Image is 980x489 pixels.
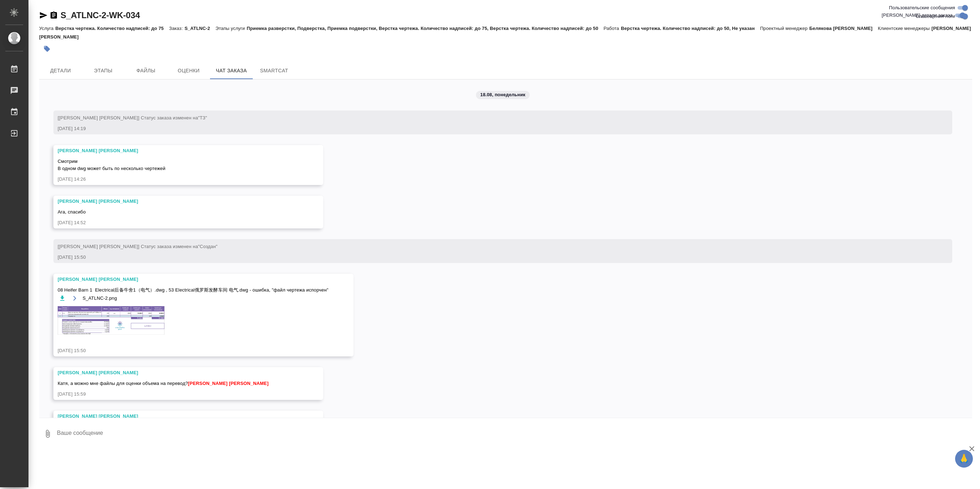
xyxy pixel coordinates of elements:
div: [PERSON_NAME] [PERSON_NAME] [58,147,298,154]
div: [PERSON_NAME] [PERSON_NAME] [58,369,298,376]
p: Работа [604,26,621,31]
span: Файлы [129,66,163,75]
div: [DATE] 15:59 [58,391,298,398]
p: Верстка чертежа. Количество надписей: до 50, Не указан [621,26,760,31]
div: [DATE] 15:50 [58,254,927,261]
p: Клиентские менеджеры [878,26,932,31]
span: Этапы [86,66,120,75]
span: "Создан" [198,244,218,249]
span: Оценки [172,66,206,75]
span: 08 Heifer Barn 1 Electrical后备牛舍1（电气）.dwg , 53 Electrical俄罗斯发酵车间 电气.dwg - ошибка, "файл чертежа ис... [58,287,329,294]
span: [[PERSON_NAME] [PERSON_NAME]] Статус заказа изменен на [58,115,207,120]
div: [DATE] 15:50 [58,347,329,354]
button: 🙏 [955,450,973,468]
span: 🙏 [958,451,970,466]
span: Чат заказа [214,66,248,75]
img: S_ATLNC-2.png [58,306,164,335]
span: Оповещения-логи [916,13,955,20]
p: Услуга [39,26,55,31]
p: Верстка чертежа. Количество надписей: до 75 [55,26,169,31]
p: Заказ: [169,26,184,31]
p: 18.08, понедельник [480,91,525,98]
span: Ага, спасибо [58,209,86,215]
div: [PERSON_NAME] [PERSON_NAME] [58,198,298,205]
div: [PERSON_NAME] [PERSON_NAME] [58,276,329,283]
p: S_ATLNC-2 [184,26,215,31]
a: S_ATLNC-2-WK-034 [61,10,140,20]
span: Пользовательские сообщения [889,4,955,11]
span: [PERSON_NAME] [PERSON_NAME] [188,381,268,386]
span: [[PERSON_NAME] [PERSON_NAME]] Статус заказа изменен на [58,244,218,249]
div: [DATE] 14:26 [58,176,298,183]
div: [PERSON_NAME] [PERSON_NAME] [58,413,298,420]
span: "ТЗ" [198,115,207,120]
p: Этапы услуги [215,26,247,31]
span: Смотрим В одном dwg может быть по несколько чертежей [58,159,166,171]
span: SmartCat [257,66,291,75]
span: [PERSON_NAME] детали заказа [882,12,953,19]
p: Белякова [PERSON_NAME] [809,26,878,31]
button: Скачать [58,294,67,303]
div: [DATE] 14:19 [58,125,927,132]
button: Скопировать ссылку для ЯМессенджера [39,11,48,20]
p: Проектный менеджер [760,26,809,31]
button: Скопировать ссылку [49,11,58,20]
span: S_ATLNC-2.png [83,295,117,302]
span: Катя, а можно мне файлы для оценки объема на перевод? [58,381,268,386]
div: [DATE] 14:52 [58,219,298,226]
button: Добавить тэг [39,41,55,57]
button: Открыть на драйве [70,294,79,303]
p: Приемка разверстки, Подверстка, Приемка подверстки, Верстка чертежа. Количество надписей: до 75, ... [247,26,604,31]
span: Детали [43,66,78,75]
